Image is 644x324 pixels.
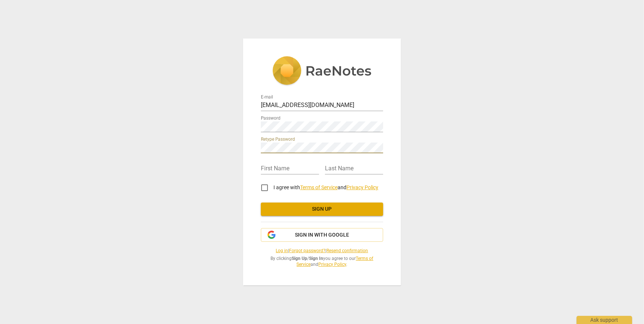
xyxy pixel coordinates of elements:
button: Sign in with Google [261,228,383,242]
span: | | [261,248,383,254]
span: I agree with and [273,184,378,190]
a: Terms of Service [300,184,338,190]
a: Log in [276,248,288,253]
span: Sign in with Google [295,231,349,239]
b: Sign Up [292,256,308,261]
a: Privacy Policy [346,184,378,190]
a: Privacy Policy [319,262,346,267]
a: Terms of Service [297,256,374,267]
span: Sign up [267,206,377,213]
a: Forgot password? [289,248,326,253]
a: Resend confirmation [327,248,368,253]
div: Ask support [577,316,632,324]
span: By clicking / you agree to our and . [261,255,383,268]
img: 5ac2273c67554f335776073100b6d88f.svg [272,56,372,87]
b: Sign In [309,256,323,261]
label: Retype Password [261,137,295,141]
label: E-mail [261,95,273,99]
label: Password [261,116,280,120]
button: Sign up [261,203,383,216]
